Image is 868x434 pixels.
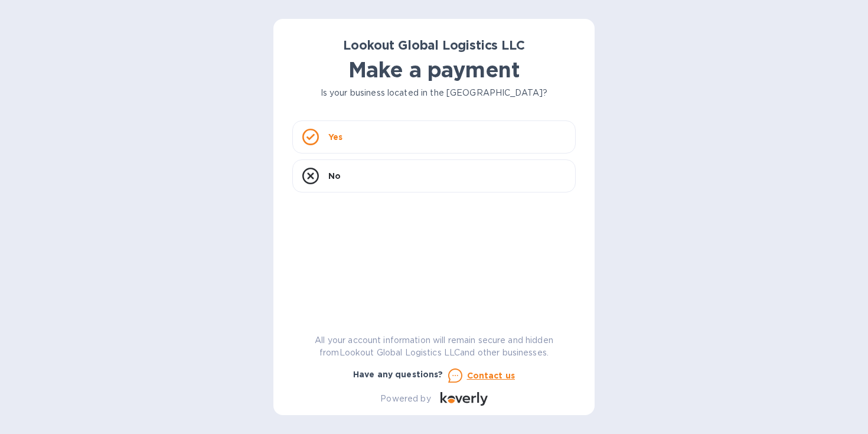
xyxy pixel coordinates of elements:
b: Lookout Global Logistics LLC [343,38,524,53]
b: Have any questions? [353,370,443,379]
p: All your account information will remain secure and hidden from Lookout Global Logistics LLC and ... [292,334,576,359]
p: Powered by [380,393,430,405]
p: No [328,170,341,182]
p: Yes [328,131,342,143]
u: Contact us [467,371,515,380]
p: Is your business located in the [GEOGRAPHIC_DATA]? [292,87,576,99]
h1: Make a payment [292,57,576,82]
